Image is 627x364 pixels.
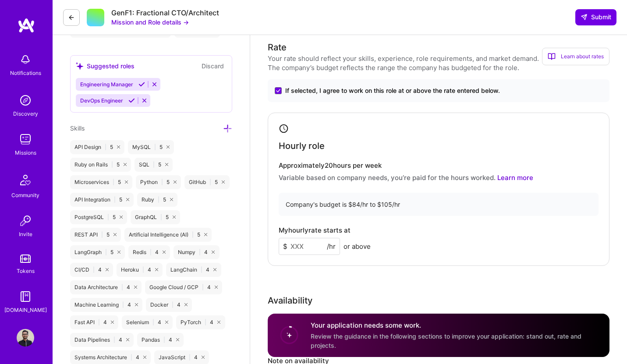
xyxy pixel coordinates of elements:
[117,263,163,277] div: Heroku 4
[111,161,113,168] span: |
[107,214,109,221] span: |
[17,51,34,68] img: bell
[13,109,38,118] div: Discovery
[101,231,103,238] span: |
[17,212,34,230] img: Invite
[141,97,148,104] i: Reject
[174,245,219,259] div: Numpy 4
[128,97,135,104] i: Accept
[575,9,616,25] button: Submit
[160,214,162,221] span: |
[163,336,165,343] span: |
[161,179,163,186] span: |
[213,268,216,271] i: icon Close
[70,210,127,224] div: PostgreSQL 5
[135,158,173,172] div: SQL 5
[131,210,180,224] div: GraphQL 5
[311,332,581,349] span: Review the guidance in the following sections to improve your application: stand out, rate and pr...
[279,173,599,182] p: Variable based on company needs, you’re paid for the hours worked.
[111,8,219,18] div: GenF1: Fractional CTO/Architect
[205,319,206,326] span: |
[113,233,117,236] i: icon Close
[199,61,227,71] button: Discard
[15,170,36,191] img: Community
[76,61,135,71] div: Suggested roles
[201,266,202,273] span: |
[113,179,114,186] span: |
[17,329,34,346] img: User Avatar
[70,298,142,312] div: Machine Learning 4
[279,141,325,151] h4: Hourly role
[70,315,118,329] div: Fast API 4
[70,140,124,154] div: API Design 5
[124,163,127,166] i: icon Close
[150,249,152,256] span: |
[143,356,146,359] i: icon Close
[279,226,351,234] h4: My hourly rate starts at
[279,124,289,134] i: icon Clock
[70,245,125,259] div: LangGraph 5
[19,230,32,239] div: Invite
[344,242,371,251] span: or above
[15,148,36,157] div: Missions
[120,216,123,219] i: icon Close
[122,301,124,308] span: |
[199,249,201,256] span: |
[70,228,121,242] div: REST API 5
[70,175,132,189] div: Microservices 5
[184,175,229,189] div: GitHub 5
[10,68,41,78] div: Notifications
[136,175,181,189] div: Python 5
[137,193,177,207] div: Ruby 5
[18,18,35,33] img: logo
[135,303,138,306] i: icon Close
[497,173,533,182] a: Learn more
[105,144,106,151] span: |
[131,354,132,361] span: |
[192,231,194,238] span: |
[113,336,115,343] span: |
[217,321,220,324] i: icon Close
[176,338,179,341] i: icon Close
[204,233,207,236] i: icon Close
[151,81,158,88] i: Reject
[126,198,129,201] i: icon Close
[111,321,114,324] i: icon Close
[581,14,588,21] i: icon SendLight
[106,268,109,271] i: icon Close
[152,319,154,326] span: |
[209,179,211,186] span: |
[212,251,215,254] i: icon Close
[202,284,204,291] span: |
[128,140,174,154] div: MySQL 5
[173,216,176,219] i: icon Close
[163,251,166,254] i: icon Close
[68,14,75,21] i: icon LeftArrowDark
[70,280,142,294] div: Data Architecture 4
[17,288,34,305] img: guide book
[128,245,170,259] div: Redis 4
[20,254,31,263] img: tokens
[581,13,611,21] span: Submit
[165,163,168,166] i: icon Close
[121,284,123,291] span: |
[154,144,156,151] span: |
[80,97,123,104] span: DevOps Engineer
[311,321,599,330] h4: Your application needs some work.
[134,286,137,289] i: icon Close
[17,131,34,148] img: teamwork
[279,238,340,255] input: XXX
[268,54,542,72] div: Your rate should reflect your skills, experience, role requirements, and market demand. The compa...
[279,162,599,170] h4: Approximately 20 hours per week
[122,315,173,329] div: Selenium 4
[153,161,155,168] span: |
[548,53,556,60] i: icon BookOpen
[80,81,133,88] span: Engineering Manager
[114,196,116,203] span: |
[17,92,34,109] img: discovery
[137,333,184,347] div: Pandas 4
[124,228,212,242] div: Artificial Intelligence (AI) 5
[283,242,287,251] span: $
[98,319,100,326] span: |
[70,193,134,207] div: API Integration 5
